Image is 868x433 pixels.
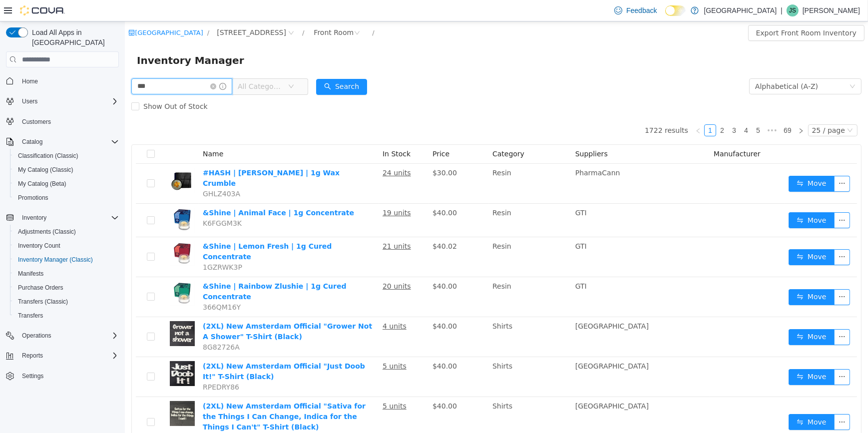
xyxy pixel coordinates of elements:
[2,329,123,343] button: Operations
[789,4,796,16] span: JS
[709,308,725,324] button: icon: ellipsis
[78,381,241,410] a: (2XL) New Amsterdam Official "Sativa for the Things I Can Change, Indica for the Things I Can't" ...
[2,73,123,88] button: Home
[10,191,123,205] button: Promotions
[2,135,123,149] button: Catalog
[18,136,119,148] span: Catalog
[78,221,207,239] a: &Shine | Lemon Fresh | 1g Cured Concentrate
[18,116,55,128] a: Customers
[14,150,119,162] span: Classification (Classic)
[22,332,51,340] span: Operations
[18,166,73,174] span: My Catalog (Classic)
[14,268,47,280] a: Manifests
[14,226,80,238] a: Adjustments (Classic)
[45,146,70,171] img: #HASH | Larry Burger | 1g Wax Crumble hero shot
[22,118,51,126] span: Customers
[14,282,119,294] span: Purchase Orders
[14,192,52,204] a: Promotions
[18,270,43,278] span: Manifests
[10,163,123,177] button: My Catalog (Classic)
[626,5,657,15] span: Feedback
[665,16,666,16] span: Dark Mode
[82,7,84,15] span: /
[20,5,65,15] img: Cova
[14,268,119,280] span: Manifests
[85,62,91,68] i: icon: close-circle
[308,128,325,136] span: Price
[78,147,215,166] a: #HASH | [PERSON_NAME] | 1g Wax Crumble
[18,370,119,382] span: Settings
[364,216,446,256] td: Resin
[18,312,43,320] span: Transfers
[781,4,783,16] p: |
[22,77,38,85] span: Home
[616,103,627,114] a: 4
[18,136,46,148] button: Catalog
[670,103,682,115] li: Next Page
[655,103,670,115] li: 69
[364,336,446,376] td: Shirts
[18,284,63,292] span: Purchase Orders
[664,268,710,284] button: icon: swapMove
[368,128,400,136] span: Category
[14,310,47,322] a: Transfers
[450,187,462,195] span: GTI
[177,7,179,15] span: /
[78,261,222,279] a: &Shine | Rainbow Zlushie | 1g Cured Concentrate
[78,128,98,136] span: Name
[258,221,286,229] u: 21 units
[592,103,603,114] a: 2
[14,226,119,238] span: Adjustments (Classic)
[364,182,446,216] td: Resin
[2,211,123,225] button: Inventory
[450,128,483,136] span: Suppliers
[14,164,119,176] span: My Catalog (Classic)
[45,260,70,285] img: &Shine | Rainbow Zlushie | 1g Cured Concentrate hero shot
[665,5,686,16] input: Dark Mode
[45,186,70,211] img: &Shine | Animal Face | 1g Concentrate hero shot
[2,114,123,129] button: Customers
[10,239,123,253] button: Inventory Count
[308,301,332,309] span: $40.00
[18,242,60,250] span: Inventory Count
[630,57,693,72] div: Alphabetical (A-Z)
[18,330,55,342] button: Operations
[18,350,119,362] span: Reports
[664,154,710,170] button: icon: swapMove
[10,225,123,239] button: Adjustments (Classic)
[18,212,119,224] span: Inventory
[14,240,64,252] a: Inventory Count
[639,103,655,115] li: Next 5 Pages
[78,198,117,206] span: K6FGGM3K
[709,393,725,409] button: icon: ellipsis
[604,103,615,114] a: 3
[709,268,725,284] button: icon: ellipsis
[22,214,46,222] span: Inventory
[570,106,576,112] i: icon: left
[450,221,462,229] span: GTI
[258,381,282,389] u: 5 units
[450,381,524,389] span: [GEOGRAPHIC_DATA]
[45,340,70,365] img: (2XL) New Amsterdam Official "Just Doob It!" T-Shirt (Black) hero shot
[308,381,332,389] span: $40.00
[308,221,332,229] span: $40.02
[591,103,603,115] li: 2
[610,0,661,20] a: Feedback
[664,191,710,207] button: icon: swapMove
[803,4,860,16] p: [PERSON_NAME]
[664,348,710,364] button: icon: swapMove
[18,95,119,107] span: Users
[615,103,627,115] li: 4
[709,154,725,170] button: icon: ellipsis
[14,192,119,204] span: Promotions
[10,177,123,191] button: My Catalog (Beta)
[78,362,114,370] span: RPEDRY86
[18,95,41,107] button: Users
[450,147,495,155] span: PharmaCann
[308,341,332,349] span: $40.00
[10,149,123,163] button: Classification (Classic)
[18,330,119,342] span: Operations
[10,295,123,309] button: Transfers (Classic)
[450,261,462,269] span: GTI
[247,7,249,15] span: /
